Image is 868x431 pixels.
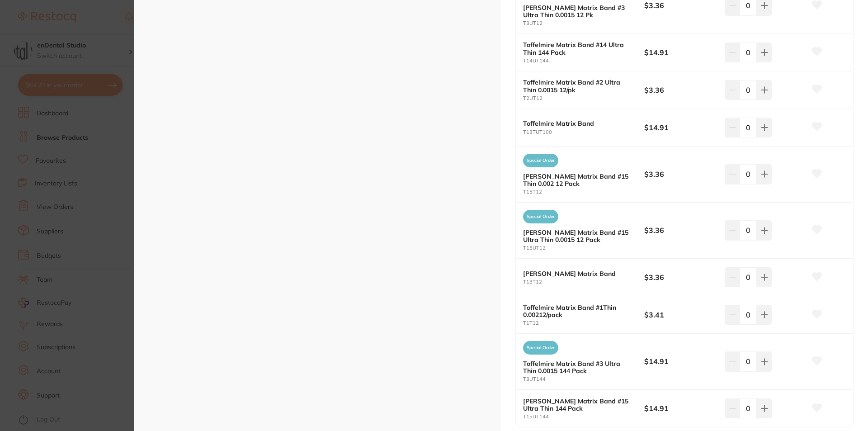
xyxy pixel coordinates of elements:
[523,270,632,277] b: [PERSON_NAME] Matrix Band
[523,58,644,64] small: T14UT144
[523,229,632,243] b: [PERSON_NAME] Matrix Band #15 Ultra Thin 0.0015 12 Pack
[523,173,632,187] b: [PERSON_NAME] Matrix Band #15 Thin 0.002 12 Pack
[523,4,632,19] b: [PERSON_NAME] Matrix Band #3 Ultra Thin 0.0015 12 Pk
[644,47,717,57] b: $14.91
[523,376,644,382] small: T3UT144
[523,154,558,167] span: Special Order
[523,341,558,355] span: Special Order
[523,41,632,56] b: Toffelmire Matrix Band #14 Ultra Thin 144 Pack
[644,0,717,10] b: $3.36
[523,79,632,93] b: Toffelmire Matrix Band #2 Ultra Thin 0.0015 12/pk
[523,360,632,374] b: Toffelmire Matrix Band #3 Ultra Thin 0.0015 144 Pack
[523,120,632,127] b: Toffelmire Matrix Band
[523,129,644,135] small: T13TUT100
[523,414,644,420] small: T15UT144
[523,20,644,26] small: T3UT12
[523,304,632,318] b: Toffelmire Matrix Band #1Thin 0.00212/pack
[644,403,717,413] b: $14.91
[523,279,644,285] small: T13T12
[644,272,717,282] b: $3.36
[644,225,717,235] b: $3.36
[523,189,644,195] small: T15T12
[523,398,632,412] b: [PERSON_NAME] Matrix Band #15 Ultra Thin 144 Pack
[644,169,717,179] b: $3.36
[644,123,717,133] b: $14.91
[644,356,717,366] b: $14.91
[644,310,717,320] b: $3.41
[523,245,644,251] small: T15UT12
[523,95,644,101] small: T2UT12
[523,210,558,223] span: Special Order
[523,320,644,326] small: T1T12
[644,85,717,95] b: $3.36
